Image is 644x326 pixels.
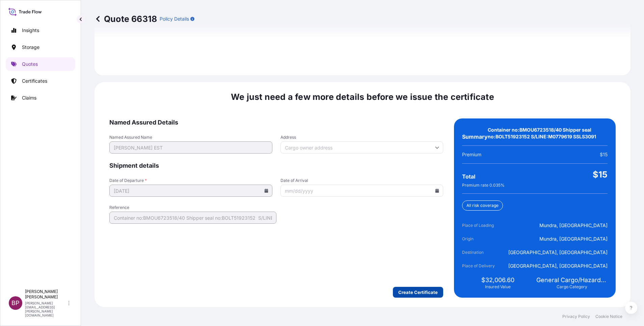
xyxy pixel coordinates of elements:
[280,185,444,197] input: mm/dd/yyyy
[280,135,444,140] span: Address
[231,91,494,102] span: We just need a few more details before we issue the certificate
[508,249,608,256] span: [GEOGRAPHIC_DATA], [GEOGRAPHIC_DATA]
[595,314,622,319] a: Cookie Notice
[562,314,590,319] a: Privacy Policy
[462,249,500,256] span: Destination
[6,57,75,71] a: Quotes
[539,222,608,229] span: Mundra, [GEOGRAPHIC_DATA]
[109,178,272,183] span: Date of Departure
[280,178,444,183] span: Date of Arrival
[22,61,38,67] p: Quotes
[462,222,500,229] span: Place of Loading
[95,13,157,24] p: Quote 66318
[6,40,75,54] a: Storage
[398,289,438,296] p: Create Certificate
[488,127,608,140] span: Container no:BMOU6723518/40 Shipper seal no:BOLT51923152 S/LINE:M0779619 SSLS3091
[109,118,443,127] span: Named Assured Details
[22,94,36,101] p: Claims
[600,151,608,158] span: $15
[462,133,488,140] span: Summary
[6,74,75,88] a: Certificates
[109,185,272,197] input: mm/dd/yyyy
[593,169,608,180] span: $15
[539,236,608,242] span: Mundra, [GEOGRAPHIC_DATA]
[109,135,272,140] span: Named Assured Name
[462,263,500,269] span: Place of Delivery
[160,16,189,22] p: Policy Details
[557,284,587,290] span: Cargo Category
[462,173,475,180] span: Total
[109,162,443,170] span: Shipment details
[11,300,20,306] span: BP
[508,263,608,269] span: [GEOGRAPHIC_DATA], [GEOGRAPHIC_DATA]
[6,91,75,105] a: Claims
[393,287,443,298] button: Create Certificate
[22,78,47,84] p: Certificates
[462,183,505,188] span: Premium rate 0.035 %
[536,276,608,284] span: General Cargo/Hazardous Material
[25,301,67,317] p: [PERSON_NAME][EMAIL_ADDRESS][PERSON_NAME][DOMAIN_NAME]
[6,24,75,37] a: Insights
[109,205,276,210] span: Reference
[481,276,514,284] span: $32,006.60
[462,200,503,211] div: All risk coverage
[109,212,276,224] input: Your internal reference
[462,151,481,158] span: Premium
[22,44,39,51] p: Storage
[485,284,511,290] span: Insured Value
[22,27,39,34] p: Insights
[280,141,444,154] input: Cargo owner address
[25,289,67,300] p: [PERSON_NAME] [PERSON_NAME]
[462,236,500,242] span: Origin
